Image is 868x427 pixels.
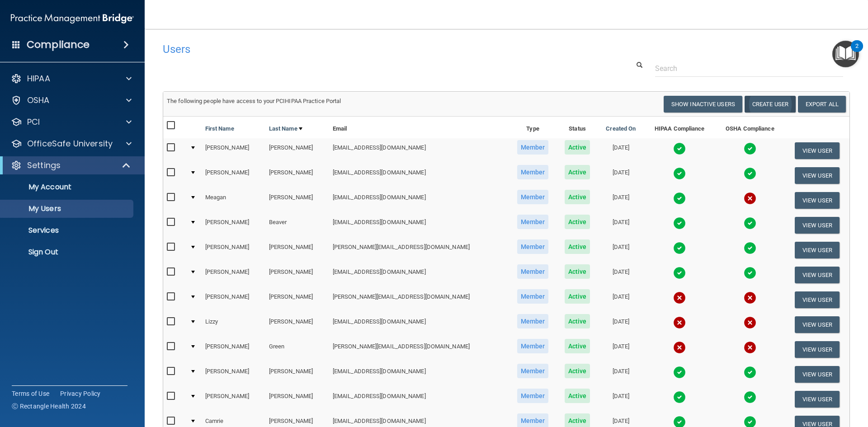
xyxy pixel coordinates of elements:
[795,142,840,159] button: View User
[27,38,90,51] h4: Compliance
[795,167,840,184] button: View User
[517,165,549,179] span: Member
[167,98,341,104] span: The following people have access to your PCIHIPAA Practice Portal
[202,287,265,312] td: [PERSON_NAME]
[329,188,509,213] td: [EMAIL_ADDRESS][DOMAIN_NAME]
[606,123,636,134] a: Created On
[6,226,129,235] p: Services
[6,248,129,257] p: Sign Out
[265,312,329,337] td: [PERSON_NAME]
[202,387,265,412] td: [PERSON_NAME]
[673,142,686,155] img: tick.e7d51cea.svg
[795,341,840,358] button: View User
[744,242,756,254] img: tick.e7d51cea.svg
[598,238,644,263] td: [DATE]
[744,341,756,354] img: cross.ca9f0e7f.svg
[265,263,329,287] td: [PERSON_NAME]
[202,188,265,213] td: Meagan
[202,312,265,337] td: Lizzy
[265,287,329,312] td: [PERSON_NAME]
[598,163,644,188] td: [DATE]
[664,96,742,113] button: Show Inactive Users
[60,389,101,398] a: Privacy Policy
[329,387,509,412] td: [EMAIL_ADDRESS][DOMAIN_NAME]
[11,95,132,106] a: OSHA
[202,213,265,238] td: [PERSON_NAME]
[744,316,756,329] img: cross.ca9f0e7f.svg
[265,138,329,163] td: [PERSON_NAME]
[329,238,509,263] td: [PERSON_NAME][EMAIL_ADDRESS][DOMAIN_NAME]
[11,138,132,149] a: OfficeSafe University
[265,213,329,238] td: Beaver
[265,163,329,188] td: [PERSON_NAME]
[205,123,234,134] a: First Name
[11,117,132,127] a: PCI
[202,362,265,387] td: [PERSON_NAME]
[598,312,644,337] td: [DATE]
[673,242,686,254] img: tick.e7d51cea.svg
[565,289,590,304] span: Active
[517,339,549,353] span: Member
[598,287,644,312] td: [DATE]
[565,339,590,353] span: Active
[673,291,686,304] img: cross.ca9f0e7f.svg
[265,337,329,362] td: Green
[27,73,50,84] p: HIPAA
[744,192,756,205] img: cross.ca9f0e7f.svg
[673,366,686,379] img: tick.e7d51cea.svg
[517,314,549,328] span: Member
[744,167,756,180] img: tick.e7d51cea.svg
[565,389,590,403] span: Active
[329,163,509,188] td: [EMAIL_ADDRESS][DOMAIN_NAME]
[598,263,644,287] td: [DATE]
[517,389,549,403] span: Member
[517,215,549,229] span: Member
[565,165,590,179] span: Active
[795,291,840,308] button: View User
[329,138,509,163] td: [EMAIL_ADDRESS][DOMAIN_NAME]
[565,239,590,254] span: Active
[795,242,840,258] button: View User
[6,204,129,213] p: My Users
[265,387,329,412] td: [PERSON_NAME]
[517,239,549,254] span: Member
[269,123,302,134] a: Last Name
[745,96,796,113] button: Create User
[329,213,509,238] td: [EMAIL_ADDRESS][DOMAIN_NAME]
[795,192,840,209] button: View User
[598,213,644,238] td: [DATE]
[329,337,509,362] td: [PERSON_NAME][EMAIL_ADDRESS][DOMAIN_NAME]
[565,364,590,378] span: Active
[517,190,549,204] span: Member
[855,46,859,58] div: 2
[329,117,509,138] th: Email
[517,264,549,279] span: Member
[557,117,598,138] th: Status
[202,337,265,362] td: [PERSON_NAME]
[673,341,686,354] img: cross.ca9f0e7f.svg
[598,387,644,412] td: [DATE]
[565,314,590,328] span: Active
[832,41,859,67] button: Open Resource Center, 2 new notifications
[598,138,644,163] td: [DATE]
[655,60,843,77] input: Search
[509,117,557,138] th: Type
[6,183,129,192] p: My Account
[673,391,686,404] img: tick.e7d51cea.svg
[673,267,686,279] img: tick.e7d51cea.svg
[202,263,265,287] td: [PERSON_NAME]
[644,117,715,138] th: HIPAA Compliance
[565,215,590,229] span: Active
[744,142,756,155] img: tick.e7d51cea.svg
[517,140,549,155] span: Member
[163,43,558,55] h4: Users
[712,363,857,399] iframe: Drift Widget Chat Controller
[565,190,590,204] span: Active
[598,337,644,362] td: [DATE]
[27,95,50,106] p: OSHA
[795,391,840,408] button: View User
[715,117,785,138] th: OSHA Compliance
[27,160,61,171] p: Settings
[11,160,131,171] a: Settings
[11,9,134,28] img: PMB logo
